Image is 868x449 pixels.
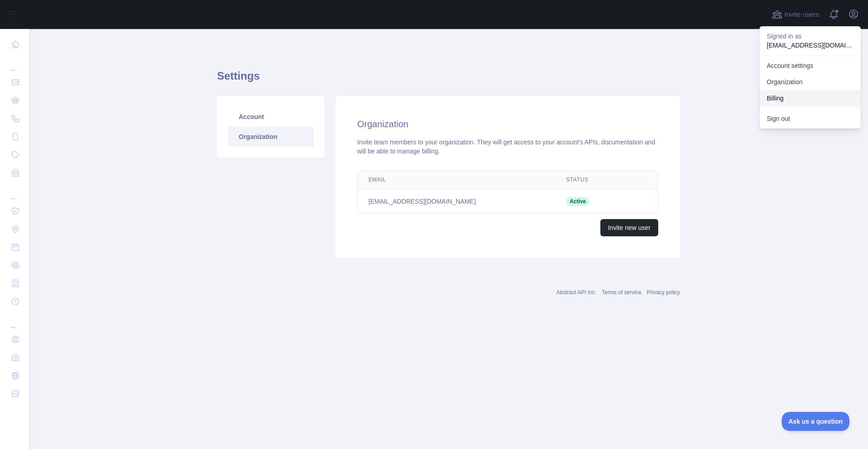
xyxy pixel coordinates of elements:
[784,10,819,20] span: Invite users
[228,127,314,147] a: Organization
[647,289,680,296] a: Privacy policy
[566,197,590,206] span: Active
[7,54,22,72] div: ...
[600,219,658,236] button: Invite new user
[357,138,658,156] div: Invite team members to your organization. They will get access to your account's APIs, documentat...
[228,107,314,127] a: Account
[759,90,861,106] button: Billing
[217,69,680,91] h1: Settings
[770,7,821,22] button: Invite users
[357,118,658,130] h2: Organization
[358,171,555,189] th: Email
[557,289,597,296] a: Abstract API Inc.
[759,110,861,127] button: Sign out
[782,412,850,431] iframe: Toggle Customer Support
[7,311,22,330] div: ...
[7,183,22,201] div: ...
[759,74,861,90] a: Organization
[767,32,854,41] p: Signed in as
[759,57,861,74] a: Account settings
[602,289,641,296] a: Terms of service
[555,171,624,189] th: Status
[767,41,854,50] p: [EMAIL_ADDRESS][DOMAIN_NAME]
[358,189,555,214] td: [EMAIL_ADDRESS][DOMAIN_NAME]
